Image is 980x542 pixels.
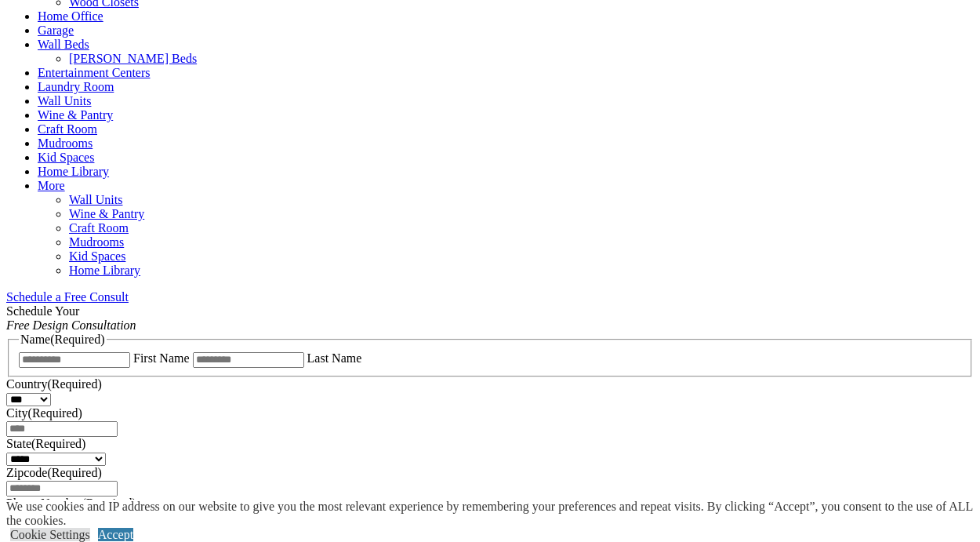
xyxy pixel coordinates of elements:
em: Free Design Consultation [6,318,136,332]
label: State [6,437,85,450]
span: (Required) [47,377,101,391]
a: Wine & Pantry [38,108,113,122]
label: Last Name [307,351,362,365]
a: Mudrooms [38,136,93,150]
a: Wine & Pantry [69,207,144,220]
div: We use cookies and IP address on our website to give you the most relevant experience by remember... [6,500,980,528]
span: (Required) [50,333,104,346]
a: Entertainment Centers [38,66,151,79]
span: Schedule Your [6,304,136,332]
label: Country [6,377,102,391]
a: Wall Beds [38,38,89,51]
a: Kid Spaces [38,151,94,164]
a: Schedule a Free Consult (opens a dropdown menu) [6,290,129,304]
span: (Required) [47,466,101,479]
a: Home Library [38,165,109,178]
a: [PERSON_NAME] Beds [69,52,197,65]
label: Zipcode [6,466,102,479]
a: Home Office [38,9,103,23]
span: (Required) [28,406,82,420]
a: Garage [38,24,74,37]
a: Accept [98,528,133,541]
a: Craft Room [69,221,129,235]
a: More menu text will display only on big screen [38,179,65,192]
a: Wall Units [38,94,91,107]
a: Wall Units [69,193,122,206]
span: (Required) [82,497,136,510]
legend: Name [19,333,107,347]
label: Phone Number [6,497,136,510]
span: (Required) [31,437,85,450]
a: Kid Spaces [69,249,125,263]
a: Laundry Room [38,80,114,93]
a: Craft Room [38,122,97,136]
label: City [6,406,82,420]
a: Cookie Settings [10,528,90,541]
label: First Name [133,351,190,365]
a: Home Library [69,264,140,277]
a: Mudrooms [69,235,124,249]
